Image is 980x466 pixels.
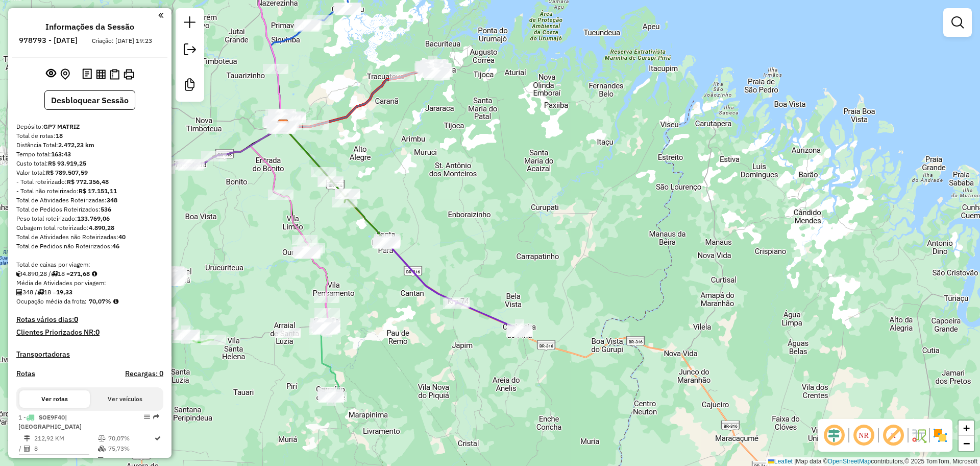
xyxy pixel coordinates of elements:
span: − [963,437,970,450]
button: Visualizar relatório de Roteirização [94,67,108,81]
button: Imprimir Rotas [121,67,136,82]
a: Clique aqui para minimizar o painel [158,9,163,21]
td: / [18,444,23,454]
td: 212,92 KM [34,433,97,444]
div: - Total não roteirizado: [16,187,163,196]
strong: 536 [101,205,111,213]
button: Exibir sessão original [44,66,58,82]
td: = [18,455,23,465]
div: Depósito: [16,122,163,131]
td: 09:16 [108,455,154,465]
a: Zoom in [959,421,974,436]
span: Ocultar deslocamento [822,423,846,448]
td: 26,62 KM [34,455,97,465]
h4: Recargas: 0 [125,369,163,378]
td: 70,07% [108,433,154,444]
h4: Rotas [16,369,35,378]
i: Meta Caixas/viagem: 220,00 Diferença: 51,68 [92,271,97,277]
a: Exibir filtros [947,12,968,33]
i: % de utilização da cubagem [98,446,106,452]
i: Total de rotas [37,289,44,295]
i: Cubagem total roteirizado [16,271,22,277]
div: Atividade não roteirizada - COMERCIAL BEBIDAS [275,328,301,338]
div: Média de Atividades por viagem: [16,278,163,288]
div: Atividade não roteirizada - GUAMA ALIMENTOS [161,270,187,280]
a: OpenStreetMap [828,458,871,465]
div: Valor total: [16,168,163,177]
div: Total de Pedidos não Roteirizados: [16,242,163,251]
a: Nova sessão e pesquisa [180,12,200,35]
div: Total de caixas por viagem: [16,260,163,269]
div: Peso total roteirizado: [16,214,163,223]
div: Total de Atividades não Roteirizadas: [16,232,163,242]
div: Atividade não roteirizada - CHAKAL DISTRIBUIDORA [271,113,297,124]
div: Atividade não roteirizada - BAR DO LEAO [160,269,185,279]
div: Atividade não roteirizada - DEP. TROPIGAS [294,248,320,259]
img: Fluxo de ruas [911,427,927,444]
div: Atividade não roteirizada - MERC DO CRISTIANO [178,160,204,171]
div: 4.890,28 / 18 = [16,269,163,278]
h4: Informações da Sessão [45,22,134,32]
div: Atividade não roteirizada - DEPOSITO DE BEBIDAS [160,273,185,284]
strong: 133.769,06 [77,215,110,222]
em: Média calculada utilizando a maior ocupação (%Peso ou %Cubagem) de cada rota da sessão. Rotas cro... [113,298,118,305]
strong: 0 [95,328,100,337]
span: Ocupação média da frota: [16,297,87,305]
span: Ocultar NR [851,423,876,448]
td: 75,73% [108,444,154,454]
i: % de utilização do peso [98,435,106,441]
div: Tempo total: [16,150,163,159]
strong: 163:43 [51,150,71,158]
em: Rota exportada [153,414,159,420]
button: Ver veículos [90,390,160,408]
div: Atividade não roteirizada - ROSCA [174,330,200,340]
a: Zoom out [959,436,974,451]
span: | [794,458,796,465]
img: Exibir/Ocultar setores [932,427,948,444]
div: Atividade não roteirizada - COMPRAS LULU [271,114,297,124]
strong: R$ 772.356,48 [67,178,109,185]
img: GP7 MATRIZ [277,119,290,132]
span: 1 - [18,413,82,430]
a: Exportar sessão [180,39,200,62]
strong: 0 [74,315,78,324]
button: Visualizar Romaneio [108,67,121,82]
strong: 70,07% [89,297,111,305]
strong: R$ 17.151,11 [79,187,117,195]
div: Atividade não roteirizada - MERC SANTO ANDRE [268,109,294,120]
span: Exibir rótulo [881,423,905,448]
h4: Clientes Priorizados NR: [16,328,163,337]
div: Map data © contributors,© 2025 TomTom, Microsoft [766,457,980,466]
div: Atividade não roteirizada - BOTIQUIM DO CARDOSO [269,112,295,123]
div: - Total roteirizado: [16,177,163,187]
a: Criar modelo [180,75,200,98]
div: Atividade não roteirizada - LANCH KENTURA [295,248,320,258]
div: Criação: [DATE] 19:23 [88,36,156,45]
button: Centralizar mapa no depósito ou ponto de apoio [58,66,72,82]
strong: 4.890,28 [89,224,114,231]
div: Total de Pedidos Roteirizados: [16,205,163,214]
div: Atividade não roteirizada - COMERCIAL SENHOR DO [313,324,338,334]
em: Opções [144,414,150,420]
h6: 978793 - [DATE] [19,36,78,45]
a: Leaflet [768,458,793,465]
div: Custo total: [16,159,163,168]
i: Total de Atividades [16,289,22,295]
div: Total de Atividades Roteirizadas: [16,196,163,205]
span: SOE9F40 [39,413,65,421]
strong: 2.472,23 km [58,141,94,149]
strong: R$ 789.507,59 [46,169,88,176]
strong: GP7 MATRIZ [43,123,80,130]
td: 8 [34,444,97,454]
i: Rota otimizada [155,435,161,441]
span: + [963,422,970,434]
div: Atividade não roteirizada - ELENICE OLIVEIRA SIL [175,159,201,170]
h4: Rotas vários dias: [16,315,163,324]
button: Ver rotas [19,390,90,408]
i: Total de rotas [51,271,58,277]
strong: 271,68 [70,270,90,277]
i: Tempo total em rota [98,457,103,463]
div: Cubagem total roteirizado: [16,223,163,232]
div: Total de rotas: [16,131,163,141]
button: Desbloquear Sessão [44,90,135,110]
